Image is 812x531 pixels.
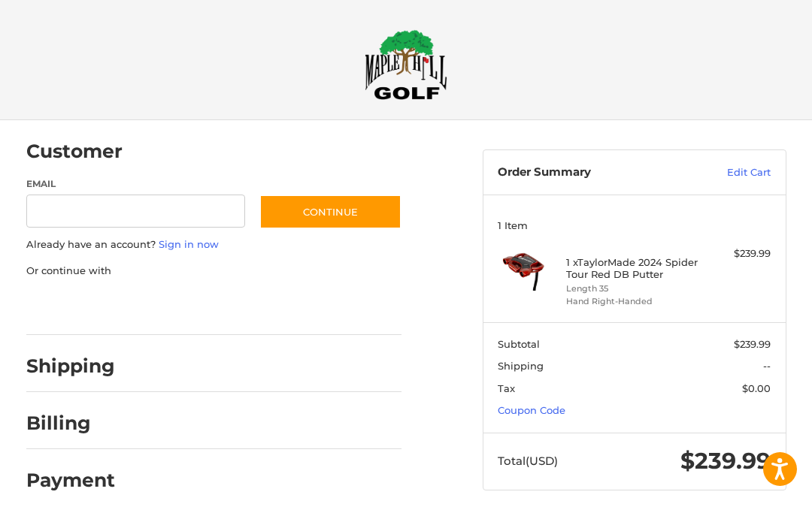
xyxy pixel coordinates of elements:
iframe: PayPal-venmo [276,293,389,320]
h2: Billing [26,412,114,435]
p: Already have an account? [26,237,401,252]
span: Total (USD) [498,454,558,468]
div: $239.99 [702,246,771,261]
iframe: PayPal-paylater [149,293,262,320]
h2: Customer [26,140,123,163]
span: Shipping [498,360,544,372]
p: Or continue with [26,264,401,279]
img: Maple Hill Golf [365,29,447,100]
span: Subtotal [498,338,540,350]
span: Tax [498,382,515,394]
li: Length 35 [566,282,699,295]
a: Edit Cart [683,165,771,180]
h4: 1 x TaylorMade 2024 Spider Tour Red DB Putter [566,256,699,281]
span: $239.99 [734,338,771,350]
span: -- [763,360,771,372]
a: Coupon Code [498,404,565,416]
button: Continue [259,195,401,229]
h3: 1 Item [498,219,771,231]
li: Hand Right-Handed [566,295,699,308]
iframe: PayPal-paypal [21,293,134,320]
span: $0.00 [742,382,771,394]
span: $239.99 [680,447,771,475]
h2: Payment [26,469,115,492]
h3: Order Summary [498,165,683,180]
label: Email [26,177,245,191]
h2: Shipping [26,355,115,378]
a: Sign in now [159,238,219,250]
